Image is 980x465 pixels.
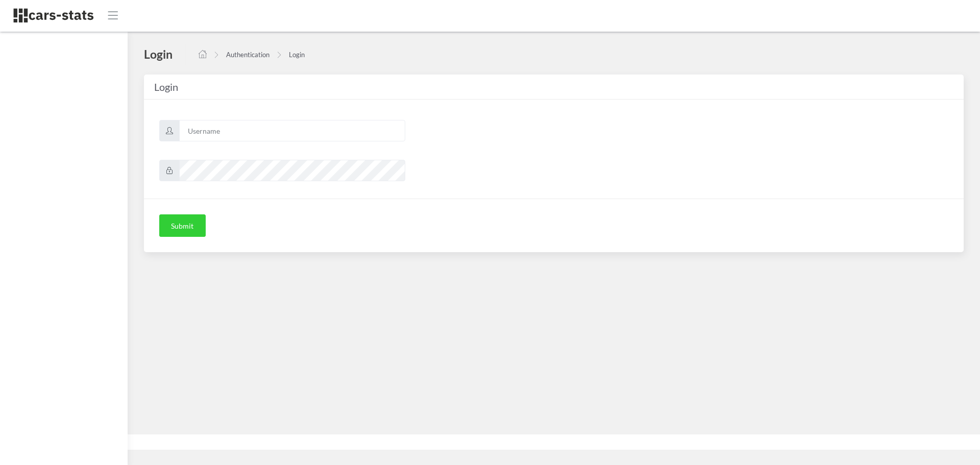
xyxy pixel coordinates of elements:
a: Authentication [226,51,269,59]
span: Login [154,81,178,93]
h4: Login [144,46,173,62]
img: navbar brand [13,8,94,23]
a: Login [289,51,305,59]
input: Username [179,120,405,141]
button: Submit [159,214,206,237]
